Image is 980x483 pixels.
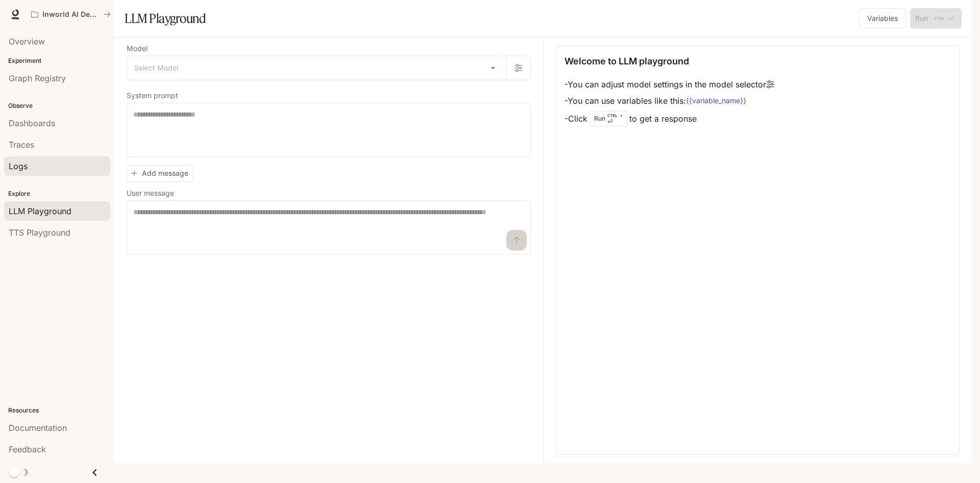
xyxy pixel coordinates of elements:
h1: LLM Playground [125,8,206,29]
p: Inworld AI Demos [42,10,100,19]
div: Select Model [127,56,506,80]
p: Model [127,45,148,52]
button: All workspaces [27,4,115,25]
code: {{variable_name}} [686,96,746,106]
p: Welcome to LLM playground [565,54,689,68]
button: Add message [127,165,193,182]
button: Variables [859,8,906,29]
li: - Click to get a response [565,109,774,128]
p: ⏎ [607,112,623,125]
p: CTRL + [607,112,623,119]
li: - You can use variables like this: [565,93,774,109]
span: Select Model [134,63,178,73]
p: User message [127,190,174,197]
p: System prompt [127,92,178,99]
div: Run [590,111,627,126]
li: - You can adjust model settings in the model selector [565,76,774,93]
